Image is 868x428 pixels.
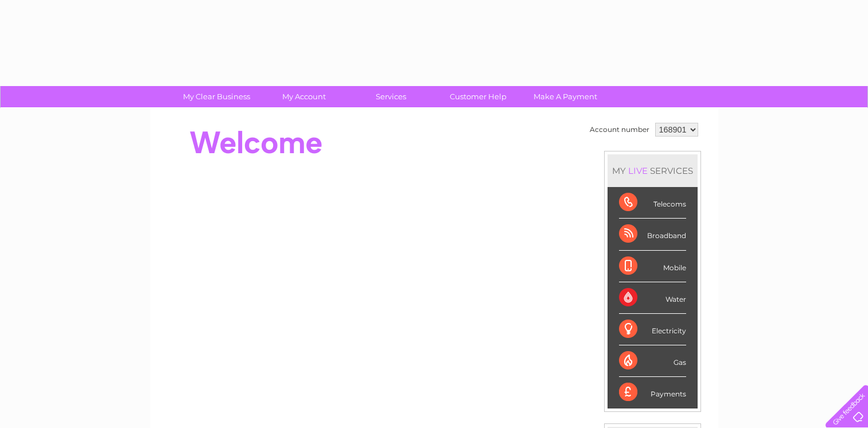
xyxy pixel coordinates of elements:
[608,154,698,187] div: MY SERVICES
[619,377,686,408] div: Payments
[587,120,652,139] td: Account number
[619,251,686,282] div: Mobile
[619,219,686,250] div: Broadband
[344,86,438,107] a: Services
[619,345,686,377] div: Gas
[256,86,351,107] a: My Account
[431,86,526,107] a: Customer Help
[518,86,613,107] a: Make A Payment
[619,282,686,314] div: Water
[619,314,686,345] div: Electricity
[169,86,264,107] a: My Clear Business
[619,187,686,219] div: Telecoms
[626,165,650,176] div: LIVE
